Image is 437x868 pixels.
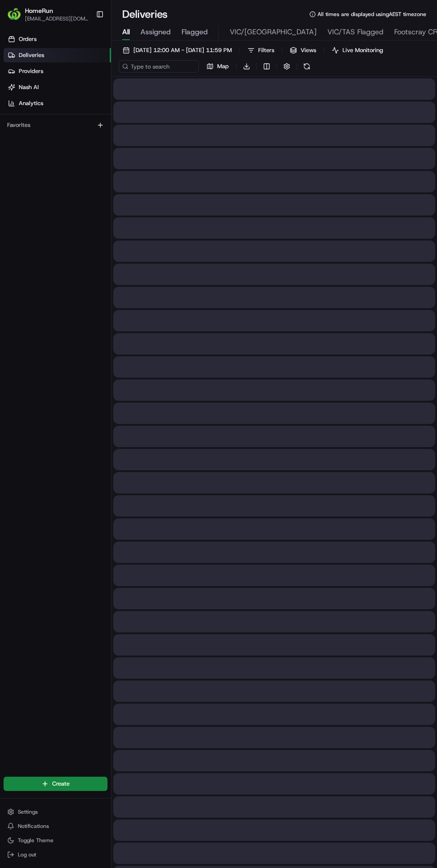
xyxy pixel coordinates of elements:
span: VIC/[GEOGRAPHIC_DATA] [230,27,317,37]
span: All [122,27,130,37]
button: Log out [4,848,107,861]
span: Filters [258,46,274,54]
button: Views [286,44,320,57]
span: Settings [18,808,38,815]
button: HomeRunHomeRun[EMAIL_ADDRESS][DOMAIN_NAME] [4,4,92,25]
span: All times are displayed using AEST timezone [317,11,426,18]
span: Toggle Theme [18,837,54,844]
span: Live Monitoring [342,46,383,54]
a: Deliveries [4,48,111,62]
button: Notifications [4,820,107,832]
span: Pylon [89,49,108,56]
input: Type to search [119,60,199,73]
button: Create [4,777,107,791]
img: HomeRun [7,7,21,21]
a: Providers [4,64,111,78]
span: Analytics [19,99,43,107]
button: Map [202,60,233,73]
a: Nash AI [4,80,111,94]
span: Deliveries [19,51,44,59]
span: Orders [19,35,37,43]
span: Map [217,62,229,70]
button: Filters [243,44,278,57]
button: [DATE] 12:00 AM - [DATE] 11:59 PM [119,44,236,57]
button: Toggle Theme [4,834,107,847]
span: [DATE] 12:00 AM - [DATE] 11:59 PM [133,46,232,54]
span: Create [52,780,70,788]
span: Flagged [181,27,208,37]
span: VIC/TAS Flagged [327,27,383,37]
span: Notifications [18,823,49,830]
a: Powered byPylon [63,49,108,56]
span: Log out [18,851,36,858]
span: Assigned [140,27,171,37]
button: Refresh [301,60,313,73]
a: Orders [4,32,111,46]
span: Providers [19,67,43,75]
button: [EMAIL_ADDRESS][DOMAIN_NAME] [25,15,89,22]
span: Views [301,46,316,54]
button: HomeRun [25,6,53,15]
button: Live Monitoring [328,44,387,57]
a: Analytics [4,96,111,110]
button: Settings [4,806,107,818]
h1: Deliveries [122,7,168,21]
span: Nash AI [19,83,39,91]
div: Favorites [4,118,107,132]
